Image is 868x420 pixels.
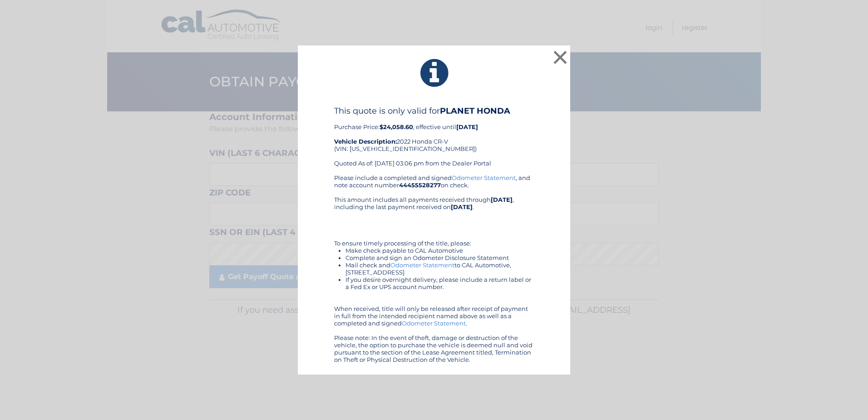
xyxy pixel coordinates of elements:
[345,247,534,254] li: Make check payable to CAL Automotive
[334,106,534,174] div: Purchase Price: , effective until 2022 Honda CR-V (VIN: [US_VEHICLE_IDENTIFICATION_NUMBER]) Quote...
[334,174,534,363] div: Please include a completed and signed , and note account number on check. This amount includes al...
[402,320,466,327] a: Odometer Statement
[551,48,569,66] button: ×
[491,196,513,203] b: [DATE]
[399,181,441,189] b: 44455528277
[345,254,534,261] li: Complete and sign an Odometer Disclosure Statement
[451,203,473,210] b: [DATE]
[345,276,534,290] li: If you desire overnight delivery, please include a return label or a Fed Ex or UPS account number.
[334,106,534,116] h4: This quote is only valid for
[334,138,397,145] strong: Vehicle Description:
[345,261,534,276] li: Mail check and to CAL Automotive, [STREET_ADDRESS]
[390,261,454,269] a: Odometer Statement
[380,123,413,130] b: $24,058.60
[456,123,478,130] b: [DATE]
[440,106,510,116] b: PLANET HONDA
[452,174,516,181] a: Odometer Statement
